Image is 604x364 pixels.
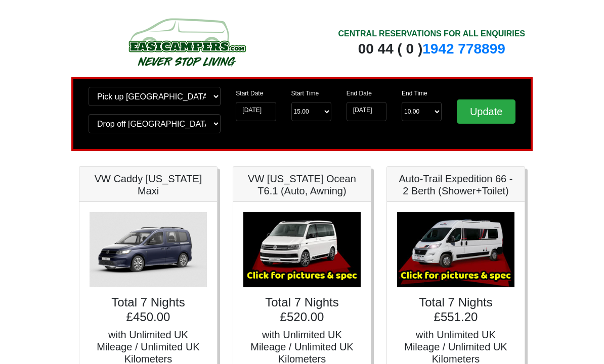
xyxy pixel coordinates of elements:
[338,28,525,40] div: CENTRAL RESERVATIONS FOR ALL ENQUIRIES
[243,295,361,325] h4: Total 7 Nights £520.00
[291,89,319,98] label: Start Time
[243,173,361,197] h5: VW [US_STATE] Ocean T6.1 (Auto, Awning)
[397,212,514,287] img: Auto-Trail Expedition 66 - 2 Berth (Shower+Toilet)
[457,99,515,124] input: Update
[91,14,283,70] img: campers-checkout-logo.png
[397,173,514,197] h5: Auto-Trail Expedition 66 - 2 Berth (Shower+Toilet)
[90,212,207,287] img: VW Caddy California Maxi
[243,212,361,287] img: VW California Ocean T6.1 (Auto, Awning)
[402,89,427,98] label: End Time
[236,89,263,98] label: Start Date
[422,41,505,57] a: 1942 778899
[236,102,276,121] input: Start Date
[397,295,514,325] h4: Total 7 Nights £551.20
[90,295,207,325] h4: Total 7 Nights £450.00
[347,102,386,121] input: Return Date
[338,40,525,58] div: 00 44 ( 0 )
[347,89,372,98] label: End Date
[90,173,207,197] h5: VW Caddy [US_STATE] Maxi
